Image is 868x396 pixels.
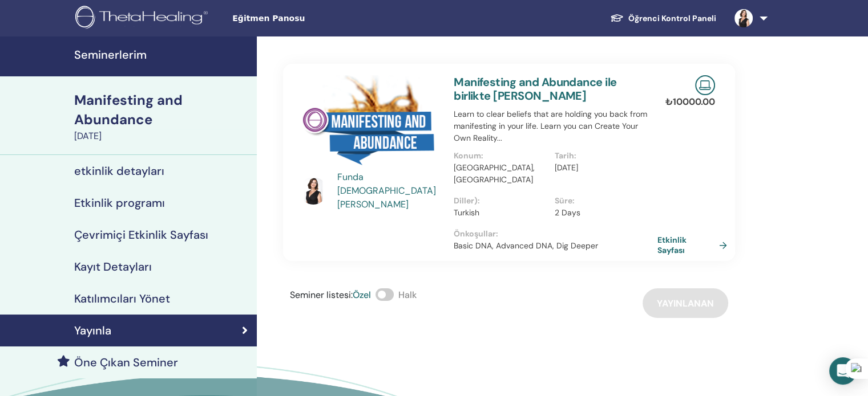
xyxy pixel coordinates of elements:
span: Halk [398,289,417,301]
p: [DATE] [555,162,649,174]
h4: Etkinlik programı [74,196,165,210]
img: default.jpg [734,9,753,27]
a: Manifesting and Abundance[DATE] [67,91,257,143]
img: Live Online Seminar [695,75,715,95]
p: Diller) : [454,195,548,207]
img: graduation-cap-white.svg [610,13,624,23]
span: Özel [353,289,371,301]
p: Basic DNA, Advanced DNA, Dig Deeper [454,240,656,252]
h4: Öne Çıkan Seminer [74,356,178,369]
h4: Katılımcıları Yönet [74,292,170,305]
span: Eğitmen Panosu [232,13,403,25]
p: ₺ 10000.00 [665,95,715,109]
p: Learn to clear beliefs that are holding you back from manifesting in your life. Learn you can Cre... [454,108,656,144]
a: Manifesting and Abundance ile birlikte [PERSON_NAME] [454,75,617,103]
h4: Yayınla [74,324,111,337]
a: Funda [DEMOGRAPHIC_DATA][PERSON_NAME] [337,170,443,211]
p: Konum : [454,150,548,162]
img: logo.png [75,6,212,31]
p: Önkoşullar : [454,228,656,240]
p: 2 Days [555,207,649,219]
p: [GEOGRAPHIC_DATA], [GEOGRAPHIC_DATA] [454,162,548,186]
h4: Çevrimiçi Etkinlik Sayfası [74,228,208,242]
img: Manifesting and Abundance [300,75,440,174]
span: Seminer listesi : [290,289,353,301]
div: [DATE] [74,129,250,143]
a: Etkinlik Sayfası [657,235,732,255]
p: Süre : [555,195,649,207]
h4: Seminerlerim [74,48,250,62]
div: Manifesting and Abundance [74,91,250,129]
h4: Kayıt Detayları [74,260,152,273]
p: Tarih : [555,150,649,162]
p: Turkish [454,207,548,219]
h4: etkinlik detayları [74,164,164,178]
img: default.jpg [300,177,327,205]
div: Open Intercom Messenger [829,357,857,385]
a: Öğrenci Kontrol Paneli [601,8,725,29]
